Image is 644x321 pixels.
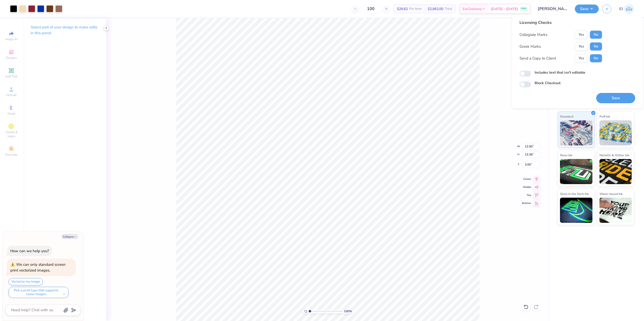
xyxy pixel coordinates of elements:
[575,31,588,39] button: Yes
[534,4,571,14] input: Untitled Design
[361,4,381,13] input: – –
[409,6,422,12] span: Per Item
[10,262,66,273] div: We can only standard screen print vectorized images.
[519,20,602,26] div: Licensing Checks
[428,6,443,12] span: $2,962.00
[590,31,602,39] button: No
[344,309,352,313] span: 100 %
[560,159,592,184] img: Neon Ink
[31,24,98,36] p: Select part of your design to make edits in this panel
[8,112,15,116] span: Greek
[519,32,547,38] div: Collegiate Marks
[522,185,531,189] span: Middle
[575,5,599,13] button: Save
[590,54,602,62] button: No
[599,120,632,145] img: Puff Ink
[9,278,43,285] button: Vectorize my image
[61,234,78,239] button: Collapse
[522,177,531,181] span: Center
[599,198,632,223] img: Water based Ink
[6,37,17,41] span: Image AI
[599,191,623,196] span: Water based Ink
[599,152,629,158] span: Metallic & Glitter Ink
[463,6,482,12] span: Est. Delivery
[560,191,589,196] span: Glow in the Dark Ink
[522,201,531,205] span: Bottom
[535,80,560,86] label: Block Checkout
[575,42,588,50] button: Yes
[397,6,408,12] span: $29.62
[575,54,588,62] button: Yes
[619,6,623,12] span: EJ
[521,7,526,11] span: FREE
[5,153,17,157] span: Decorate
[560,152,572,158] span: Neon Ink
[3,130,20,138] span: Clipart & logos
[519,56,556,61] div: Send a Copy to Client
[9,287,68,298] button: Pick a print type that supports raster images
[590,42,602,50] button: No
[519,44,541,49] div: Greek Marks
[6,56,17,60] span: Designs
[491,6,518,12] span: [DATE] - [DATE]
[619,4,634,14] a: EJ
[5,74,17,78] span: Add Text
[560,198,592,223] img: Glow in the Dark Ink
[6,93,16,97] span: Upload
[522,193,531,197] span: Top
[599,114,610,119] span: Puff Ink
[535,70,585,75] label: Includes text that isn't editable
[560,114,573,119] span: Standard
[560,120,592,145] img: Standard
[599,159,632,184] img: Metallic & Glitter Ink
[624,4,634,14] img: Edgardo Jr
[445,6,452,12] span: Total
[596,93,635,103] button: Save
[10,248,49,253] div: How can we help you?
